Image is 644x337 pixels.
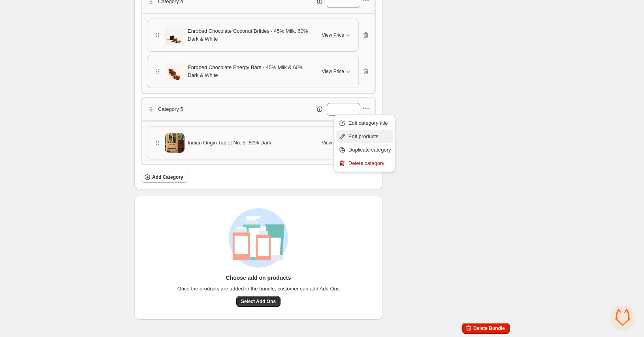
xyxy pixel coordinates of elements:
img: Enrobed Chocolate Coconut Brittles - 45% Milk, 60% Dark & White [165,23,185,48]
span: Delete category [348,159,391,167]
span: Enrobed Chocolate Energy Bars - 45% Milk & 60% Dark & White [188,64,313,79]
span: Select Add Ons [241,298,276,305]
button: Delete Bundle [462,323,510,334]
button: Add Category [141,172,188,183]
h3: Choose add on products [226,274,291,282]
span: View Price [322,68,344,75]
span: Edit category title [348,119,391,127]
span: View Price [322,32,344,38]
span: Indian Origin Tablet No. 5- 80% Dark [188,139,271,147]
button: Select Add Ons [236,296,281,307]
span: View Price [322,140,344,146]
span: Add Category [152,174,183,180]
button: View Price [317,137,357,149]
button: View Price [317,65,357,78]
button: View Price [317,29,357,41]
img: Enrobed Chocolate Energy Bars - 45% Milk & 60% Dark & White [165,59,185,84]
span: Delete Bundle [473,325,505,331]
p: Category 5 [158,105,183,113]
span: Once the products are added in the bundle, customer can add Add Ons [177,285,340,293]
span: Duplicate category [348,146,391,154]
span: Enrobed Chocolate Coconut Brittles - 45% Milk, 60% Dark & White [188,27,313,43]
span: Edit products [348,133,391,140]
img: Indian Origin Tablet No. 5- 80% Dark [165,131,185,155]
div: Open chat [611,305,635,329]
